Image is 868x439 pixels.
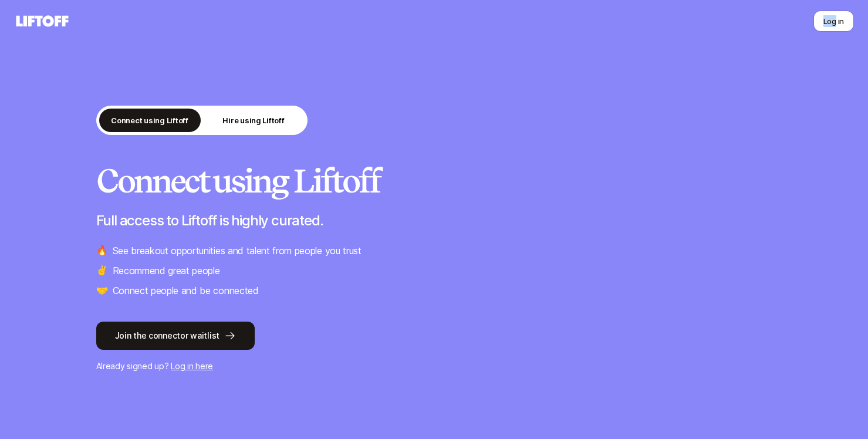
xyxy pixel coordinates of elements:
span: 🤝 [96,283,108,298]
p: Connect people and be connected [113,283,259,298]
p: Recommend great people [113,263,220,278]
a: Join the connector waitlist [96,322,772,350]
p: Already signed up? [96,359,772,373]
h2: Connect using Liftoff [96,163,772,198]
p: Hire using Liftoff [222,114,284,126]
a: Log in here [171,361,213,371]
p: Connect using Liftoff [111,114,188,126]
button: Join the connector waitlist [96,322,255,350]
span: 🔥 [96,243,108,258]
span: ✌️ [96,263,108,278]
p: Full access to Liftoff is highly curated. [96,212,772,229]
p: See breakout opportunities and talent from people you trust [113,243,362,258]
button: Log in [813,11,854,32]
